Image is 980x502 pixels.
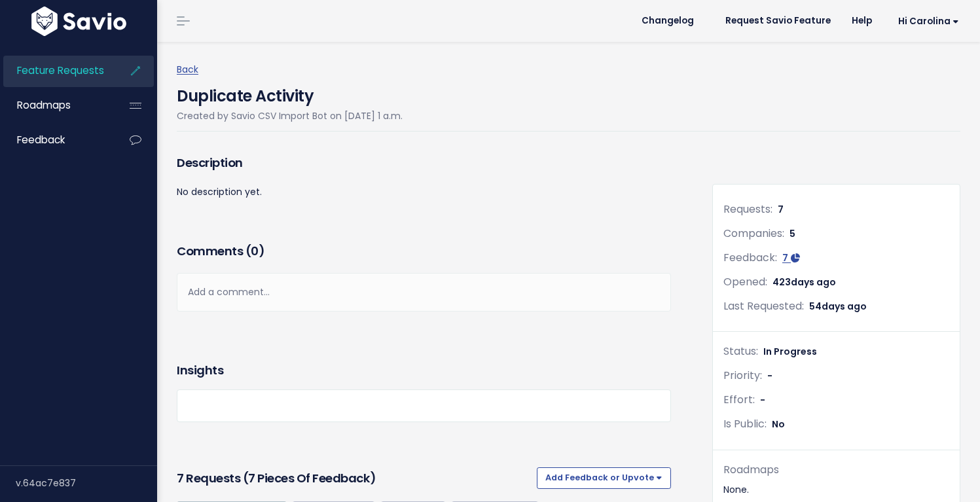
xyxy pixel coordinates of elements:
span: 54 [809,300,867,313]
span: Opened: [723,274,767,289]
span: days ago [822,300,867,313]
span: Status: [723,344,758,359]
a: Help [841,11,882,31]
span: - [767,369,772,382]
h3: 7 Requests (7 pieces of Feedback) [177,469,532,488]
a: Roadmaps [3,90,109,120]
span: 423 [772,276,836,289]
h4: Duplicate Activity [177,78,403,108]
span: Feature Requests [17,63,104,77]
span: Roadmaps [17,98,71,112]
p: No description yet. [177,184,671,200]
h3: Insights [177,361,223,380]
h3: Comments ( ) [177,242,671,260]
h3: Description [177,154,671,172]
span: Feedback: [723,250,777,265]
span: Created by Savio CSV Import Bot on [DATE] 1 a.m. [177,109,403,122]
a: Hi Carolina [882,11,970,31]
img: logo-white.9d6f32f41409.svg [28,7,130,36]
span: Changelog [642,16,694,26]
span: - [760,393,765,406]
a: Request Savio Feature [715,11,841,31]
a: Back [177,63,198,76]
span: Companies: [723,226,784,241]
div: Add a comment... [177,273,671,312]
span: days ago [791,276,836,289]
a: 7 [782,251,800,264]
span: 7 [778,203,784,216]
div: None. [723,482,949,498]
span: Priority: [723,368,762,383]
a: Feedback [3,125,109,155]
span: 7 [782,251,788,264]
span: Last Requested: [723,298,804,314]
span: Is Public: [723,416,767,431]
span: 5 [789,227,795,240]
span: Effort: [723,392,755,407]
div: Roadmaps [723,461,949,480]
span: Feedback [17,133,65,147]
span: 0 [251,243,259,259]
span: Hi Carolina [898,16,959,26]
a: Feature Requests [3,56,109,86]
span: No [772,418,785,431]
span: Requests: [723,202,772,217]
div: v.64ac7e837 [16,466,157,500]
button: Add Feedback or Upvote [537,467,671,488]
span: In Progress [763,345,817,358]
